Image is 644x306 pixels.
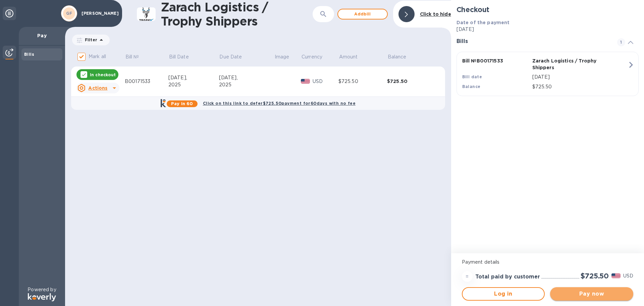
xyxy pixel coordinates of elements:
[219,81,274,88] div: 2025
[457,38,609,45] h3: Bills
[219,74,274,81] div: [DATE],
[24,52,34,57] b: Bills
[623,272,633,279] p: USD
[462,84,481,89] b: Balance
[457,5,639,14] h2: Checkout
[219,53,251,60] span: Due Date
[468,290,539,298] span: Log in
[462,74,482,79] b: Bill date
[617,38,625,46] span: 1
[339,53,367,60] span: Amount
[343,10,382,18] span: Add bill
[82,11,115,16] p: [PERSON_NAME]
[457,26,639,33] p: [DATE]
[66,11,72,16] b: GF
[338,78,387,85] div: $725.50
[462,57,530,64] p: Bill № B00171533
[550,287,633,301] button: Pay now
[125,78,168,85] div: B00171533
[169,53,189,60] p: Bill Date
[275,53,289,60] p: Image
[302,53,322,60] p: Currency
[475,274,540,280] h3: Total paid by customer
[168,81,219,88] div: 2025
[203,101,356,106] b: Click on this link to defer $725.50 payment for 60 days with no fee
[532,57,600,71] p: Zarach Logistics / Trophy Shippers
[388,53,415,60] span: Balance
[388,53,407,60] p: Balance
[337,9,388,19] button: Addbill
[581,272,609,280] h2: $725.50
[457,52,639,96] button: Bill №B00171533Zarach Logistics / Trophy ShippersBill date[DATE]Balance$725.50
[532,74,628,81] p: [DATE]
[169,53,198,60] span: Bill Date
[28,293,56,301] img: Logo
[532,83,628,90] p: $725.50
[339,53,358,60] p: Amount
[125,53,139,60] p: Bill №
[462,259,633,266] p: Payment details
[88,85,107,91] u: Actions
[420,11,451,17] b: Click to hide
[555,290,628,298] span: Pay now
[387,78,436,85] div: $725.50
[171,101,193,106] b: Pay in 60
[457,20,510,25] b: Date of the payment
[462,271,473,282] div: =
[28,286,56,293] p: Powered by
[313,78,338,85] p: USD
[125,53,148,60] span: Bill №
[462,287,545,301] button: Log in
[168,74,219,81] div: [DATE],
[301,79,310,84] img: USD
[90,72,116,78] p: In checkout
[82,37,97,43] p: Filter
[24,32,60,39] p: Pay
[89,53,106,60] p: Mark all
[219,53,242,60] p: Due Date
[611,273,621,278] img: USD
